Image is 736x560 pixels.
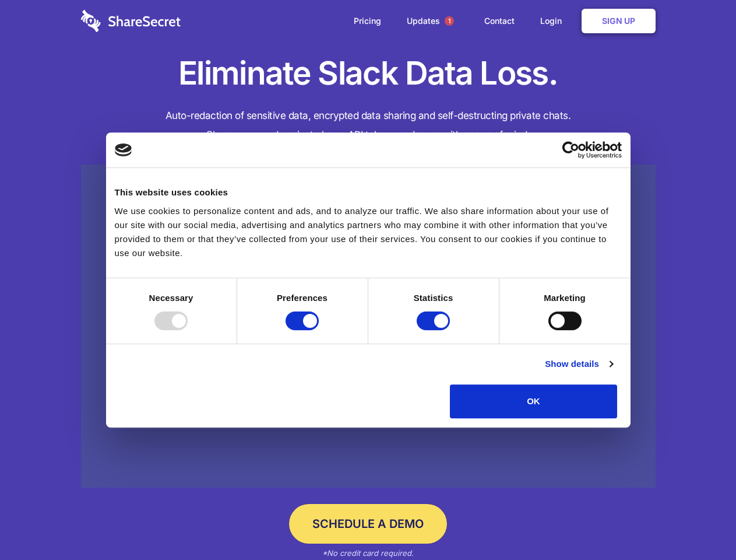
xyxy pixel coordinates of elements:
a: Wistia video thumbnail [81,164,656,488]
a: Show details [545,357,612,371]
em: *No credit card required. [322,548,414,558]
strong: Necessary [149,293,193,303]
h1: Eliminate Slack Data Loss. [81,52,656,94]
a: Login [529,3,579,39]
h4: Auto-redaction of sensitive data, encrypted data sharing and self-destructing private chats. Shar... [81,106,656,145]
strong: Marketing [544,293,586,303]
span: 1 [445,16,454,26]
strong: Statistics [414,293,453,303]
button: OK [450,384,617,418]
strong: Preferences [277,293,327,303]
a: Pricing [342,3,393,39]
a: Contact [473,3,526,39]
div: This website uses cookies [115,185,622,199]
img: logo [115,143,132,156]
img: logo-wordmark-white-trans-d4663122ce5f474addd5e946df7df03e33cb6a1c49d2221995e7729f52c070b2.svg [81,10,181,32]
a: Schedule a Demo [289,504,447,544]
a: Usercentrics Cookiebot - opens in a new window [520,141,622,159]
a: Sign Up [582,9,656,33]
div: We use cookies to personalize content and ads, and to analyze our traffic. We also share informat... [115,204,622,260]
